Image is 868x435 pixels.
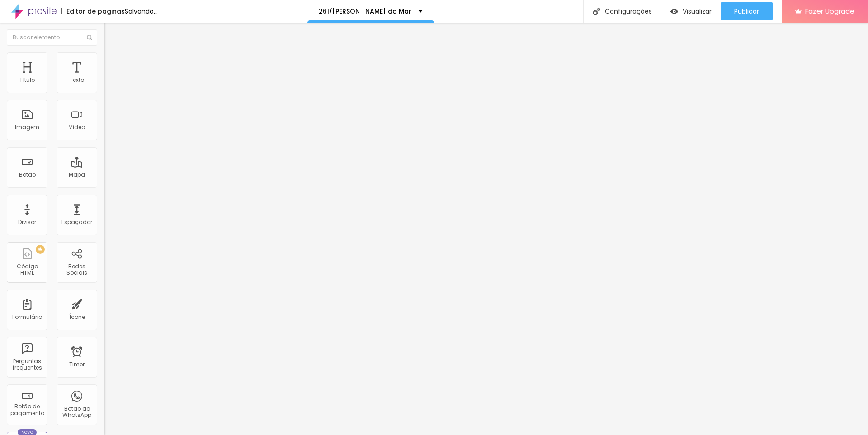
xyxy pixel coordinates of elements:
div: Perguntas frequentes [9,358,45,371]
img: Icone [87,35,92,40]
div: Espaçador [61,219,92,225]
div: Texto [70,77,84,83]
div: Imagem [15,124,39,131]
input: Buscar elemento [7,29,97,46]
iframe: Editor [104,23,868,435]
div: Botão do WhatsApp [59,406,94,419]
div: Divisor [18,219,36,225]
span: Visualizar [683,8,712,15]
button: Publicar [721,2,773,20]
div: Timer [69,361,85,368]
span: Publicar [734,8,759,15]
button: Visualizar [661,2,721,20]
div: Vídeo [69,124,85,131]
div: Botão [19,172,36,178]
div: Salvando... [125,8,158,14]
div: Redes Sociais [59,263,94,276]
div: Código HTML [9,263,45,276]
div: Título [19,77,35,83]
img: Icone [593,8,600,15]
span: Fazer Upgrade [805,7,854,15]
div: Mapa [69,172,85,178]
img: view-1.svg [670,8,678,15]
div: Formulário [12,314,42,320]
p: 261/[PERSON_NAME] do Mar [319,8,411,14]
div: Botão de pagamento [9,403,45,416]
div: Ícone [69,314,85,320]
div: Editor de páginas [61,8,125,14]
